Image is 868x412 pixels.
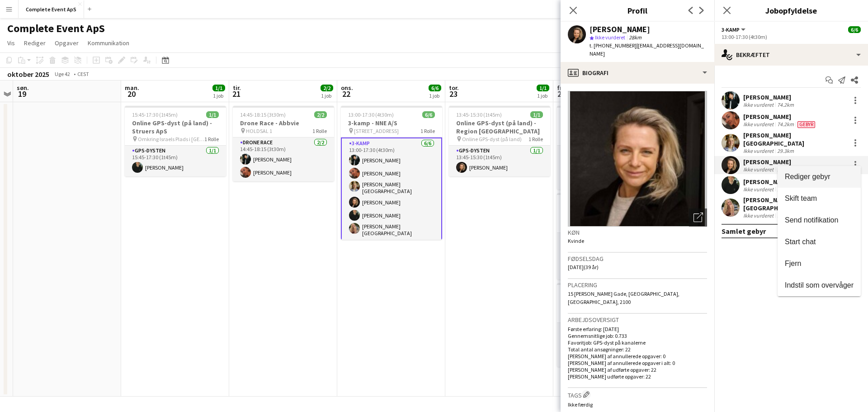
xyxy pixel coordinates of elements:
[785,216,838,224] span: Send notifikation
[785,260,801,267] span: Fjern
[778,166,861,188] button: Rediger gebyr
[785,173,830,180] span: Rediger gebyr
[778,188,861,209] button: Skift team
[778,253,861,275] button: Fjern
[785,238,816,246] span: Start chat
[785,281,854,289] span: Indstil som overvåger
[778,209,861,231] button: Send notifikation
[785,194,817,202] span: Skift team
[778,275,861,296] button: Indstil som overvåger
[778,231,861,253] button: Start chat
